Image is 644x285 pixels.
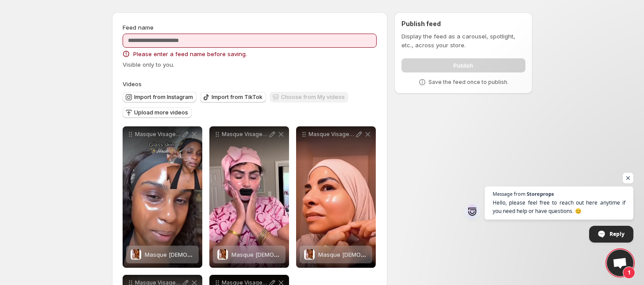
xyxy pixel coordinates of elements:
button: Import from Instagram [123,92,197,103]
span: Import from TikTok [212,94,262,101]
button: Upload more videos [123,107,192,118]
span: Storeprops [527,191,554,196]
p: Display the feed as a carousel, spotlight, etc., across your store. [401,32,525,49]
p: Save the feed once to publish. [428,79,509,86]
button: Import from TikTok [200,92,266,103]
span: Feed name [123,24,154,31]
a: Open chat [607,250,633,276]
div: Masque Visage Collagne Hydrate Lisse Rides Repulpe Raffermit Soin Peau clatant Anti-ge Skinova Be... [123,126,202,268]
span: Masque [DEMOGRAPHIC_DATA] au Collagène [318,251,444,258]
div: Masque Visage Collagne Hydrate Lisse Rides Repulpe Raffermit Soin Peau clatant Anti-ge Skinova Be... [209,126,289,268]
span: Videos [123,80,142,87]
span: Upload more videos [134,109,188,116]
span: Hello, please feel free to reach out here anytime if you need help or have questions. 😊 [493,198,625,215]
span: Masque [DEMOGRAPHIC_DATA] au Collagène [145,251,270,258]
span: Import from Instagram [134,94,193,101]
span: Reply [609,226,625,242]
p: Masque Visage Collagne Hydrate Lisse Rides Repulpe Raffermit Soin Peau clatant Anti-ge Skinova Be... [309,131,355,138]
span: Masque [DEMOGRAPHIC_DATA] au Collagène [231,251,357,258]
span: Please enter a feed name before saving. [133,49,247,58]
h2: Publish feed [401,19,525,28]
span: 1 [623,266,635,279]
div: Masque Visage Collagne Hydrate Lisse Rides Repulpe Raffermit Soin Peau clatant Anti-ge Skinova Be... [296,126,376,268]
p: Masque Visage Collagne Hydrate Lisse Rides Repulpe Raffermit Soin Peau clatant Anti-ge Skinova Be... [135,131,181,138]
span: Message from [493,191,525,196]
p: Masque Visage Collagne Hydrate Lisse Rides Repulpe Raffermit Soin Peau clatant Anti-ge Skinova Be... [222,131,268,138]
span: Visible only to you. [123,61,174,68]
